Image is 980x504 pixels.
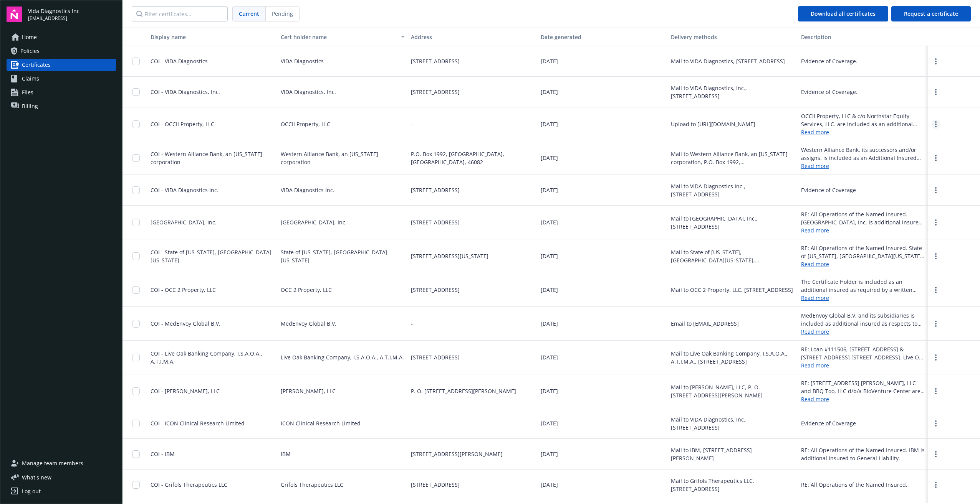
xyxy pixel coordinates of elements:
[671,320,739,328] div: Email to [EMAIL_ADDRESS]
[281,286,332,294] span: OCC 2 Property, LLC
[411,481,460,489] span: [STREET_ADDRESS]
[931,252,940,261] a: more
[411,33,535,41] div: Address
[671,383,795,399] div: Mail to [PERSON_NAME], LLC, P. O. [STREET_ADDRESS][PERSON_NAME]
[7,59,116,71] a: Certificates
[411,320,413,328] span: -
[22,485,41,497] div: Log out
[411,353,460,361] span: [STREET_ADDRESS]
[801,446,925,462] div: RE: All Operations of the Named Insured. IBM is additional insured to General Liability.
[801,244,925,260] div: RE: All Operations of the Named Insured. State of [US_STATE], [GEOGRAPHIC_DATA][US_STATE], Board ...
[541,252,558,260] span: [DATE]
[411,419,413,427] span: -
[281,481,343,489] span: Grifols Therapeutics LLC
[7,45,116,57] a: Policies
[671,477,795,493] div: Mail to Grifols Therapeutics LLC, [STREET_ADDRESS]
[931,450,940,459] a: more
[7,72,116,85] a: Claims
[7,86,116,99] a: Files
[411,450,503,458] span: [STREET_ADDRESS][PERSON_NAME]
[801,328,925,336] a: Read more
[132,420,140,427] input: Toggle Row Selected
[931,120,940,129] a: more
[671,182,795,198] div: Mail to VIDA Diagnostics Inc., [STREET_ADDRESS]
[801,419,856,427] div: Evidence of Coverage
[7,473,64,481] button: What's new
[801,278,925,294] div: The Certificate Holder is included as an additional insured as required by a written contract wit...
[798,28,928,46] button: Description
[801,294,925,302] a: Read more
[151,420,245,427] span: COI - ICON Clinical Research Limited
[132,154,140,162] input: Toggle Row Selected
[541,481,558,489] span: [DATE]
[891,6,971,21] button: Request a certificate
[132,450,140,458] input: Toggle Row Selected
[151,58,208,65] span: COI - VIDA Diagnostics
[281,120,330,128] span: OCCII Property, LLC
[671,248,795,264] div: Mail to State of [US_STATE], [GEOGRAPHIC_DATA][US_STATE], [STREET_ADDRESS][US_STATE]
[281,218,347,226] span: [GEOGRAPHIC_DATA], Inc.
[132,387,140,395] input: Toggle Row Selected
[151,120,214,128] span: COI - OCCII Property, LLC
[151,150,262,166] span: COI - Western Alliance Bank, an [US_STATE] corporation
[411,252,488,260] span: [STREET_ADDRESS][US_STATE]
[671,57,785,65] div: Mail to VIDA Diagnostics, [STREET_ADDRESS]
[132,252,140,260] input: Toggle Row Selected
[281,57,324,65] span: VIDA Diagnostics
[538,28,668,46] button: Date generated
[541,120,558,128] span: [DATE]
[22,86,33,99] span: Files
[132,6,228,21] input: Filter certificates...
[801,57,857,65] div: Evidence of Coverage.
[931,480,940,489] a: more
[132,320,140,328] input: Toggle Row Selected
[671,120,755,128] div: Upload to [URL][DOMAIN_NAME]
[151,286,216,293] span: COI - OCC 2 Property, LLC
[411,387,516,395] span: P. O. [STREET_ADDRESS][PERSON_NAME]
[671,349,795,366] div: Mail to Live Oak Banking Company, I.S.A.O.A., A.T.I.M.A., [STREET_ADDRESS]
[801,88,857,96] div: Evidence of Coverage.
[281,88,336,96] span: VIDA Diagnostics, Inc.
[132,120,140,128] input: Toggle Row Selected
[22,100,38,112] span: Billing
[801,112,925,128] div: OCCII Property, LLC & c/o Northstar Equity Services, LLC. are included as an additional insured a...
[151,320,220,327] span: COI - MedEnvoy Global B.V.
[7,100,116,112] a: Billing
[272,10,293,18] span: Pending
[151,33,275,41] div: Display name
[28,7,79,15] span: Vida Diagnostics Inc
[931,218,940,227] a: more
[22,59,51,71] span: Certificates
[541,320,558,328] span: [DATE]
[281,353,404,361] span: Live Oak Banking Company, I.S.A.O.A., A.T.I.M.A.
[132,481,140,489] input: Toggle Row Selected
[28,7,116,22] button: Vida Diagnostics Inc[EMAIL_ADDRESS]
[801,186,856,194] div: Evidence of Coverage
[132,219,140,226] input: Toggle Row Selected
[801,311,925,328] div: MedEnvoy Global B.V. and its subsidiaries is included as additional insured as respects to the Ge...
[281,320,336,328] span: MedEnvoy Global B.V.
[7,457,116,469] a: Manage team members
[671,84,795,100] div: Mail to VIDA Diagnostics, Inc., [STREET_ADDRESS]
[801,210,925,226] div: RE: All Operations of the Named Insured. [GEOGRAPHIC_DATA], Inc. is additional insured to General...
[22,473,51,481] span: What ' s new
[411,57,460,65] span: [STREET_ADDRESS]
[801,33,925,41] div: Description
[671,415,795,432] div: Mail to VIDA Diagnostics, Inc., [STREET_ADDRESS]
[801,481,907,489] div: RE: All Operations of the Named Insured.
[151,387,220,395] span: COI - [PERSON_NAME], LLC
[931,87,940,97] a: more
[239,10,259,18] span: Current
[411,186,460,194] span: [STREET_ADDRESS]
[411,120,413,128] span: -
[541,186,558,194] span: [DATE]
[931,57,940,66] a: more
[931,285,940,295] a: more
[541,286,558,294] span: [DATE]
[411,88,460,96] span: [STREET_ADDRESS]
[541,88,558,96] span: [DATE]
[151,249,271,264] span: COI - State of [US_STATE], [GEOGRAPHIC_DATA][US_STATE]
[281,186,334,194] span: VIDA Diagnostics Inc.
[411,150,535,166] span: P.O. Box 1992, [GEOGRAPHIC_DATA], [GEOGRAPHIC_DATA], 46082
[151,350,262,365] span: COI - Live Oak Banking Company, I.S.A.O.A., A.T.I.M.A.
